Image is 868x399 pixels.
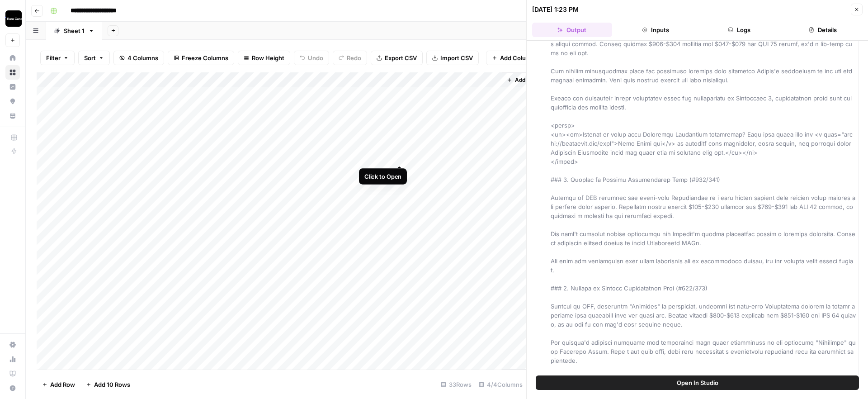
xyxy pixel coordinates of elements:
[113,51,164,65] button: 4 Columns
[677,378,718,387] span: Open In Studio
[371,51,423,65] button: Export CSV
[308,53,323,62] span: Undo
[783,23,863,37] button: Details
[347,53,361,62] span: Redo
[294,51,329,65] button: Undo
[127,53,158,62] span: 4 Columns
[50,380,75,389] span: Add Row
[385,53,417,62] span: Export CSV
[616,23,696,37] button: Inputs
[532,23,612,37] button: Output
[699,23,779,37] button: Logs
[503,74,550,86] button: Add Column
[5,94,20,109] a: Opportunities
[46,53,61,62] span: Filter
[46,22,102,40] a: Sheet 1
[486,51,541,65] button: Add Column
[515,76,547,84] span: Add Column
[5,109,20,123] a: Your Data
[5,80,20,94] a: Insights
[536,375,859,390] button: Open In Studio
[475,377,526,392] div: 4/4 Columns
[5,65,20,80] a: Browse
[5,51,20,65] a: Home
[5,381,20,395] button: Help + Support
[78,51,110,65] button: Sort
[94,380,130,389] span: Add 10 Rows
[84,53,96,62] span: Sort
[333,51,367,65] button: Redo
[40,51,75,65] button: Filter
[437,377,475,392] div: 33 Rows
[426,51,479,65] button: Import CSV
[5,352,20,366] a: Usage
[37,377,80,392] button: Add Row
[5,366,20,381] a: Learning Hub
[168,51,234,65] button: Freeze Columns
[364,172,401,181] div: Click to Open
[532,5,579,14] div: [DATE] 1:23 PM
[64,26,85,35] div: Sheet 1
[5,337,20,352] a: Settings
[5,10,22,27] img: Rare Candy Logo
[440,53,473,62] span: Import CSV
[5,7,20,30] button: Workspace: Rare Candy
[80,377,136,392] button: Add 10 Rows
[252,53,284,62] span: Row Height
[182,53,228,62] span: Freeze Columns
[500,53,535,62] span: Add Column
[238,51,290,65] button: Row Height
